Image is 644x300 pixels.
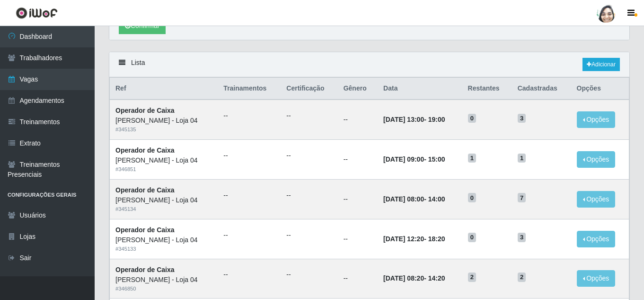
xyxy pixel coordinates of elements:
[468,233,476,242] span: 0
[428,274,445,282] time: 14:20
[577,151,616,168] button: Opções
[383,116,445,123] strong: -
[338,78,378,100] th: Gênero
[428,116,445,123] time: 19:00
[462,78,512,100] th: Restantes
[383,195,445,203] strong: -
[218,78,281,100] th: Trainamentos
[115,146,175,154] strong: Operador de Caixa
[16,7,58,19] img: CoreUI Logo
[582,58,620,71] a: Adicionar
[115,285,212,293] div: # 346850
[577,191,616,208] button: Opções
[518,273,526,282] span: 2
[115,275,212,285] div: [PERSON_NAME] - Loja 04
[115,266,175,273] strong: Operador de Caixa
[383,274,445,282] strong: -
[428,195,445,203] time: 14:00
[338,179,378,219] td: --
[577,111,616,128] button: Opções
[286,111,332,121] ul: --
[468,193,476,202] span: 0
[428,155,445,163] time: 15:00
[383,235,424,243] time: [DATE] 12:20
[115,126,212,134] div: # 345135
[378,78,462,100] th: Data
[571,78,629,100] th: Opções
[115,186,175,194] strong: Operador de Caixa
[518,114,526,123] span: 3
[115,107,175,114] strong: Operador de Caixa
[468,114,476,123] span: 0
[115,235,212,245] div: [PERSON_NAME] - Loja 04
[115,116,212,126] div: [PERSON_NAME] - Loja 04
[223,270,275,280] ul: --
[109,52,629,77] div: Lista
[428,235,445,243] time: 18:20
[281,78,337,100] th: Certificação
[286,270,332,280] ul: --
[518,233,526,242] span: 3
[338,219,378,259] td: --
[338,259,378,299] td: --
[115,205,212,213] div: # 345134
[468,154,476,163] span: 1
[383,116,424,123] time: [DATE] 13:00
[115,155,212,165] div: [PERSON_NAME] - Loja 04
[518,193,526,202] span: 7
[383,235,445,243] strong: -
[383,274,424,282] time: [DATE] 08:20
[115,195,212,205] div: [PERSON_NAME] - Loja 04
[468,273,476,282] span: 2
[110,78,218,100] th: Ref
[286,151,332,161] ul: --
[383,155,424,163] time: [DATE] 09:00
[577,231,616,247] button: Opções
[223,230,275,240] ul: --
[383,155,445,163] strong: -
[338,100,378,139] td: --
[223,191,275,200] ul: --
[577,270,616,287] button: Opções
[223,111,275,121] ul: --
[115,245,212,253] div: # 345133
[115,226,175,234] strong: Operador de Caixa
[512,78,571,100] th: Cadastradas
[115,165,212,173] div: # 346851
[286,191,332,200] ul: --
[286,230,332,240] ul: --
[518,154,526,163] span: 1
[223,151,275,161] ul: --
[383,195,424,203] time: [DATE] 08:00
[338,140,378,180] td: --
